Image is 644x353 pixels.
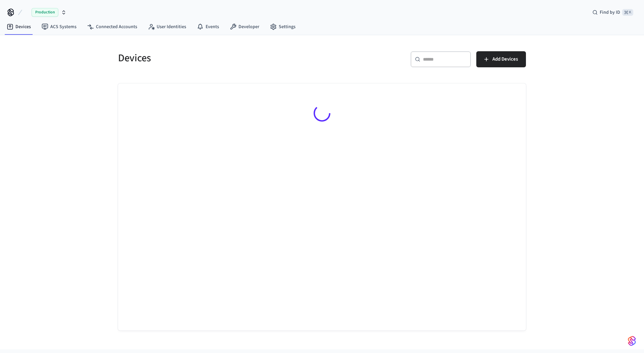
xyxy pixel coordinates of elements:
a: Connected Accounts [82,21,143,33]
img: SeamLogoGradient.69752ec5.svg [628,336,636,346]
button: Add Devices [476,51,526,67]
a: User Identities [143,21,192,33]
a: Devices [1,21,36,33]
span: Find by ID [600,9,620,16]
a: Events [192,21,224,33]
div: Find by ID⌘ K [587,6,639,18]
h5: Devices [118,51,318,65]
span: ⌘ K [622,9,633,16]
span: Add Devices [492,55,518,64]
span: Production [32,8,58,17]
a: Developer [224,21,265,33]
a: Settings [265,21,301,33]
a: ACS Systems [36,21,82,33]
